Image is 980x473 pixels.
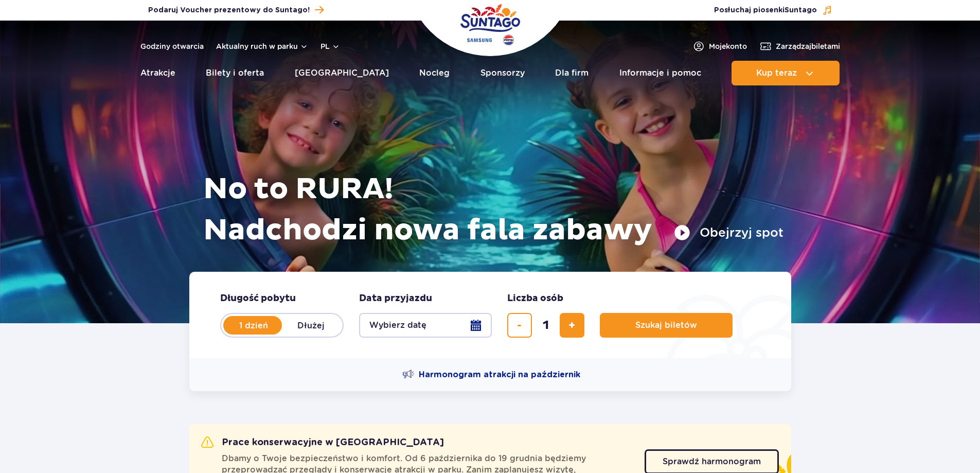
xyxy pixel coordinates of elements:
[692,40,747,52] a: Mojekonto
[282,314,341,336] label: Dłużej
[402,369,580,381] a: Harmonogram atrakcji na październik
[359,313,492,338] button: Wybierz datę
[759,40,840,52] a: Zarządzajbiletami
[224,314,283,336] label: 1 dzień
[674,224,783,241] button: Obejrzyj spot
[203,169,783,251] h1: No to RURA! Nadchodzi nowa fala zabawy
[480,61,525,85] a: Sponsorzy
[419,61,450,85] a: Nocleg
[189,272,791,358] form: Planowanie wizyty w Park of Poland
[635,321,697,330] span: Szukaj biletów
[220,292,296,305] span: Długość pobytu
[709,41,747,51] span: Moje konto
[560,313,584,338] button: dodaj bilet
[295,61,389,85] a: [GEOGRAPHIC_DATA]
[507,292,563,305] span: Liczba osób
[714,5,817,15] span: Posłuchaj piosenki
[419,369,580,380] span: Harmonogram atrakcji na październik
[533,313,558,338] input: liczba biletów
[140,61,175,85] a: Atrakcje
[785,7,817,14] span: Suntago
[619,61,701,85] a: Informacje i pomoc
[216,42,308,50] button: Aktualny ruch w parku
[320,41,340,51] button: pl
[148,3,324,17] a: Podaruj Voucher prezentowy do Suntago!
[714,5,832,15] button: Posłuchaj piosenkiSuntago
[140,41,204,51] a: Godziny otwarcia
[776,41,840,51] span: Zarządzaj biletami
[555,61,589,85] a: Dla firm
[206,61,264,85] a: Bilety i oferta
[148,5,310,15] span: Podaruj Voucher prezentowy do Suntago!
[732,61,840,85] button: Kup teraz
[663,458,761,466] span: Sprawdź harmonogram
[201,436,444,449] h2: Prace konserwacyjne w [GEOGRAPHIC_DATA]
[507,313,532,338] button: usuń bilet
[756,68,797,78] span: Kup teraz
[359,292,432,305] span: Data przyjazdu
[600,313,733,338] button: Szukaj biletów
